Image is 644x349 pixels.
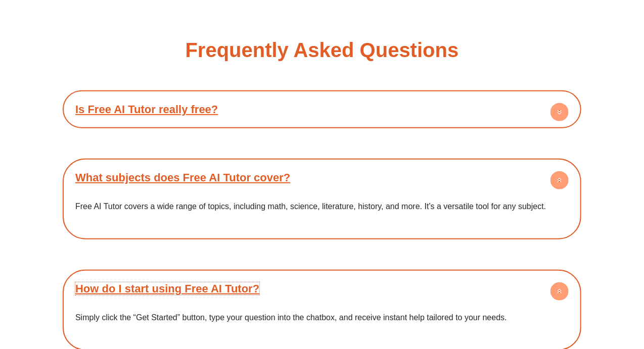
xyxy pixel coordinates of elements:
iframe: Chat Widget [476,235,644,349]
a: Is Free AI Tutor really free? [75,103,218,116]
p: Free AI Tutor covers a wide range of topics, including math, science, literature, history, and mo... [75,199,569,214]
div: How do I start using Free AI Tutor? [68,275,576,303]
h2: Frequently Asked Questions [186,40,459,60]
div: Is Free AI Tutor really free? [68,95,576,123]
div: What subjects does Free AI Tutor cover? [68,191,576,234]
div: What subjects does Free AI Tutor cover? [68,164,576,191]
div: How do I start using Free AI Tutor? [68,303,576,345]
a: How do I start using Free AI Tutor? [75,282,259,295]
p: Simply click the “Get Started” button, type your question into the chatbox, and receive instant h... [75,310,569,325]
a: What subjects does Free AI Tutor cover? [75,171,290,184]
